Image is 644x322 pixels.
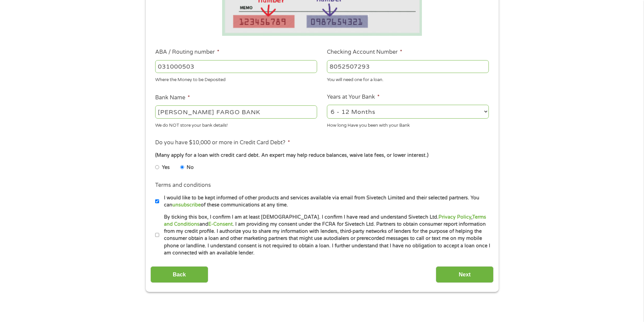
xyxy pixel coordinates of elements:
label: Checking Account Number [327,49,402,56]
input: Back [150,266,208,283]
div: You will need one for a loan. [327,74,489,83]
div: We do NOT store your bank details! [155,120,317,129]
a: Terms and Conditions [164,214,486,227]
div: (Many apply for a loan with credit card debt. An expert may help reduce balances, waive late fees... [155,152,488,159]
label: No [187,164,194,171]
a: Privacy Policy [438,214,471,220]
div: How long Have you been with your Bank [327,120,489,129]
label: ABA / Routing number [155,49,219,56]
a: E-Consent [208,221,233,227]
label: Years at Your Bank [327,94,380,101]
a: unsubscribe [172,202,201,208]
label: I would like to be kept informed of other products and services available via email from Sivetech... [159,194,491,209]
input: 345634636 [327,60,489,73]
div: Where the Money to be Deposited [155,74,317,83]
label: Bank Name [155,94,190,101]
label: By ticking this box, I confirm I am at least [DEMOGRAPHIC_DATA]. I confirm I have read and unders... [159,214,491,257]
label: Terms and conditions [155,182,211,189]
input: Next [436,266,494,283]
label: Do you have $10,000 or more in Credit Card Debt? [155,139,290,146]
input: 263177916 [155,60,317,73]
label: Yes [162,164,170,171]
